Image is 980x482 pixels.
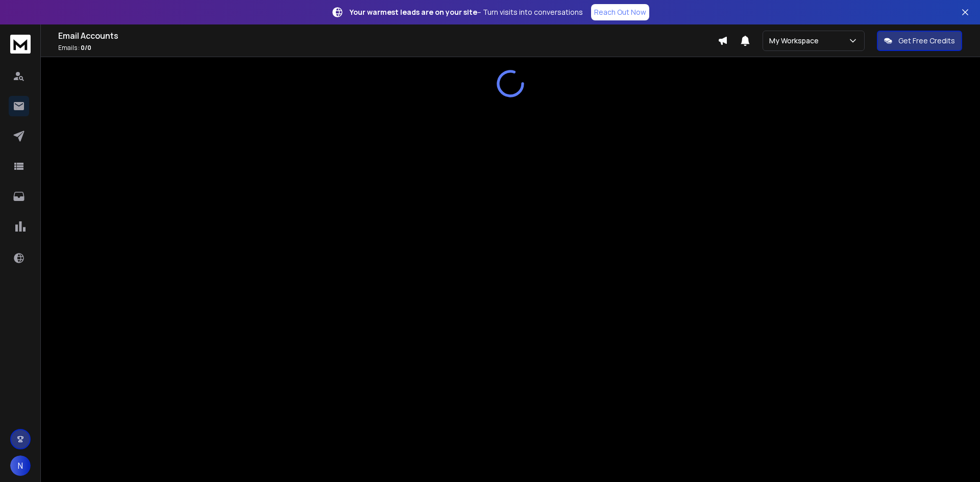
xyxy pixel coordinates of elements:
p: Emails : [58,44,718,52]
p: My Workspace [769,36,823,46]
img: logo [10,35,31,54]
button: N [10,455,31,476]
a: Reach Out Now [591,4,649,20]
h1: Email Accounts [58,30,718,42]
span: 0 / 0 [81,43,91,52]
button: Get Free Credits [877,31,962,51]
p: Reach Out Now [594,7,646,17]
p: – Turn visits into conversations [350,7,583,17]
strong: Your warmest leads are on your site [350,7,477,17]
p: Get Free Credits [898,36,955,46]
